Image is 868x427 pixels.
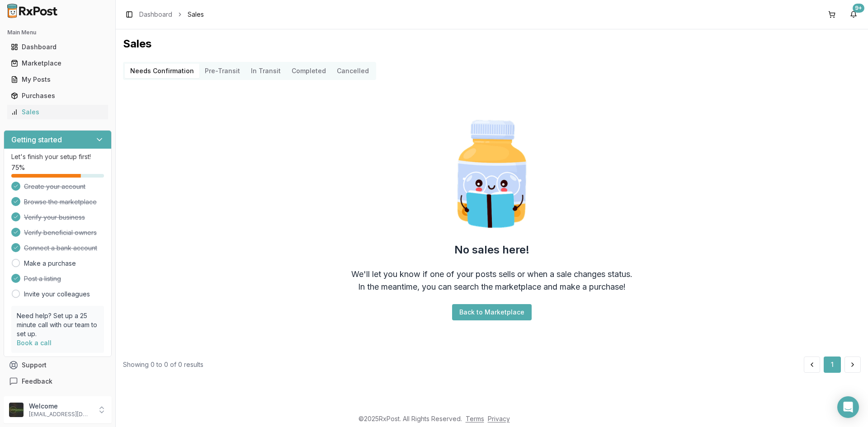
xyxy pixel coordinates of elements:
div: Sales [11,108,104,117]
span: 75 % [11,163,25,172]
span: Verify beneficial owners [24,228,97,237]
button: Pre-Transit [199,64,245,78]
a: Privacy [488,415,510,422]
h2: No sales here! [454,243,529,257]
button: Feedback [4,373,112,389]
span: Post a listing [24,274,61,283]
p: Welcome [29,402,92,411]
nav: breadcrumb [139,10,204,19]
h2: Main Menu [7,29,108,36]
div: 9+ [853,4,864,13]
button: My Posts [4,72,112,87]
button: Needs Confirmation [125,64,199,78]
h3: Getting started [11,134,62,145]
a: Invite your colleagues [24,290,90,299]
span: Sales [188,10,204,19]
button: Cancelled [331,64,374,78]
span: Verify your business [24,213,85,222]
a: Dashboard [139,10,172,19]
div: In the meantime, you can search the marketplace and make a purchase! [358,281,626,293]
button: Dashboard [4,40,112,54]
a: My Posts [7,71,108,88]
span: Browse the marketplace [24,197,97,206]
button: 9+ [846,7,861,22]
button: In Transit [245,64,286,78]
p: Need help? Set up a 25 minute call with our team to set up. [17,311,99,338]
button: 1 [824,357,841,373]
div: Purchases [11,91,104,100]
button: Purchases [4,89,112,103]
button: Support [4,357,112,373]
button: Back to Marketplace [452,304,532,320]
div: My Posts [11,75,104,84]
div: Marketplace [11,59,104,68]
span: Connect a bank account [24,244,97,253]
img: RxPost Logo [4,4,61,18]
img: Smart Pill Bottle [434,116,550,232]
span: Create your account [24,182,85,191]
a: Purchases [7,88,108,104]
div: Dashboard [11,42,104,52]
button: Completed [286,64,331,78]
a: Make a purchase [24,259,76,268]
a: Book a call [17,339,52,347]
a: Dashboard [7,39,108,55]
a: Sales [7,104,108,120]
p: [EMAIL_ADDRESS][DOMAIN_NAME] [29,411,92,418]
div: Showing 0 to 0 of 0 results [123,360,203,369]
a: Terms [466,415,484,422]
a: Marketplace [7,55,108,71]
p: Let's finish your setup first! [11,152,104,161]
h1: Sales [123,37,861,51]
span: Feedback [22,377,52,386]
button: Marketplace [4,56,112,70]
img: User avatar [9,403,24,417]
div: Open Intercom Messenger [837,396,859,418]
button: Sales [4,105,112,119]
div: We'll let you know if one of your posts sells or when a sale changes status. [351,268,632,281]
